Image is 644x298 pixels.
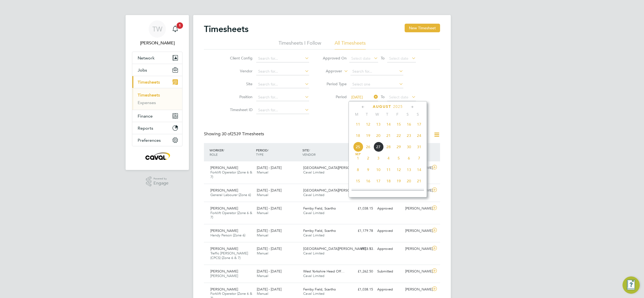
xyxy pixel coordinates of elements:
[350,81,403,88] input: Select one
[394,176,404,186] span: 19
[256,94,309,101] input: Search for...
[403,267,431,276] div: [PERSON_NAME]
[375,267,403,276] div: Submitted
[394,187,404,197] span: 26
[404,165,414,175] span: 13
[389,56,408,61] span: Select date
[303,291,324,296] span: Caval Limited
[402,112,413,117] span: S
[382,112,392,117] span: T
[256,107,309,114] input: Search for...
[351,95,363,100] span: [DATE]
[210,251,248,260] span: Traffic [PERSON_NAME] (CPCS) (Zone 6 & 7)
[404,187,414,197] span: 27
[303,269,345,274] span: West Yorkshire Head Off…
[394,142,404,152] span: 29
[132,152,182,160] a: Go to home page
[347,267,375,276] div: £1,262.50
[138,68,147,73] span: Jobs
[403,204,431,213] div: [PERSON_NAME]
[353,153,363,163] span: 1
[303,193,324,197] span: Caval Limited
[257,165,281,170] span: [DATE] - [DATE]
[301,145,347,159] div: SITE
[309,148,310,152] span: /
[353,176,363,186] span: 15
[363,176,373,186] span: 16
[373,153,383,163] span: 3
[255,145,301,159] div: PERIOD
[394,130,404,141] span: 22
[404,119,414,129] span: 16
[138,80,160,85] span: Timesheets
[257,274,268,278] span: Manual
[404,130,414,141] span: 23
[335,40,366,49] li: All Timesheets
[353,187,363,197] span: 22
[257,206,281,211] span: [DATE] - [DATE]
[375,226,403,235] div: Approved
[303,233,324,237] span: Caval Limited
[210,233,245,237] span: Handy Person (Zone 6)
[222,131,264,137] span: 2539 Timesheets
[210,274,238,278] span: [PERSON_NAME]
[353,153,363,156] span: Sep
[379,93,386,100] span: To
[223,148,224,152] span: /
[403,244,431,253] div: [PERSON_NAME]
[303,251,324,256] span: Caval Limited
[413,112,423,117] span: S
[347,164,375,172] div: £992.01
[228,107,253,112] label: Timesheet ID
[352,112,362,117] span: M
[257,193,268,197] span: Manual
[138,138,161,143] span: Preferences
[389,95,408,100] span: Select date
[170,20,181,38] a: 1
[347,204,375,213] div: £1,038.15
[132,122,182,134] button: Reports
[323,81,347,86] label: Period Type
[404,142,414,152] span: 30
[303,211,324,215] span: Caval Limited
[268,148,269,152] span: /
[363,165,373,175] span: 9
[228,81,253,86] label: Site
[257,188,281,193] span: [DATE] - [DATE]
[152,26,162,33] span: TW
[210,206,238,211] span: [PERSON_NAME]
[257,228,281,233] span: [DATE] - [DATE]
[383,142,394,152] span: 28
[257,211,268,215] span: Manual
[257,170,268,175] span: Manual
[408,132,428,137] label: All
[373,176,383,186] span: 17
[323,94,347,99] label: Period
[138,93,160,98] a: Timesheets
[303,228,336,233] span: Ferriby Field, Scartho
[132,40,182,46] span: Tim Wells
[303,165,375,170] span: [GEOGRAPHIC_DATA][PERSON_NAME] - S…
[383,119,394,129] span: 14
[279,40,321,49] li: Timesheets I Follow
[210,269,238,274] span: [PERSON_NAME]
[210,193,251,197] span: General Labourer (Zone 6)
[623,276,640,294] button: Engage Resource Center
[132,52,182,64] button: Network
[363,187,373,197] span: 23
[375,204,403,213] div: Approved
[363,119,373,129] span: 12
[383,165,394,175] span: 11
[373,119,383,129] span: 13
[210,287,238,292] span: [PERSON_NAME]
[132,134,182,146] button: Preferences
[210,246,238,251] span: [PERSON_NAME]
[153,176,169,181] span: Powered by
[383,153,394,163] span: 4
[210,188,238,193] span: [PERSON_NAME]
[347,226,375,235] div: £1,179.78
[138,113,153,119] span: Finance
[303,206,336,211] span: Ferriby Field, Scartho
[210,228,238,233] span: [PERSON_NAME]
[414,142,424,152] span: 31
